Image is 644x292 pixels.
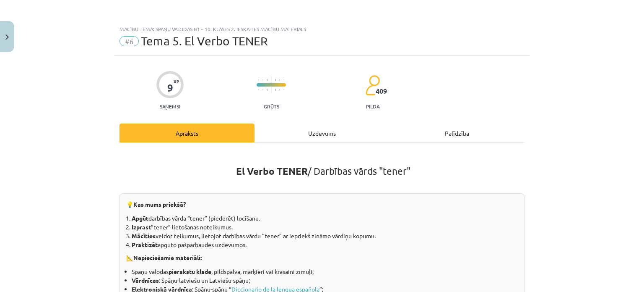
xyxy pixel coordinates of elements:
img: students-c634bb4e5e11cddfef0936a35e636f08e4e9abd3cc4e673bd6f9a4125e45ecb1.svg [365,75,380,96]
img: icon-short-line-57e1e144782c952c97e751825c79c345078a6d821885a25fce030b3d8c18986b.svg [262,89,263,91]
img: icon-long-line-d9ea69661e0d244f92f715978eff75569469978d946b2353a9bb055b3ed8787d.svg [271,77,272,93]
img: icon-short-line-57e1e144782c952c97e751825c79c345078a6d821885a25fce030b3d8c18986b.svg [258,79,259,81]
b: Izprast [132,223,151,231]
p: 📐 [126,253,518,262]
li: Spāņu valodas , pildspalva, marķieri vai krāsaini zīmuļi; [132,267,518,276]
img: icon-short-line-57e1e144782c952c97e751825c79c345078a6d821885a25fce030b3d8c18986b.svg [283,79,284,81]
img: icon-short-line-57e1e144782c952c97e751825c79c345078a6d821885a25fce030b3d8c18986b.svg [275,79,276,81]
li: veidot teikumus, lietojot darbības vārdu “tener” ar iepriekš zināmo vārdiņu kopumu. [132,231,518,240]
p: 💡 [126,200,518,209]
span: XP [174,79,179,84]
img: icon-short-line-57e1e144782c952c97e751825c79c345078a6d821885a25fce030b3d8c18986b.svg [279,89,280,91]
img: icon-short-line-57e1e144782c952c97e751825c79c345078a6d821885a25fce030b3d8c18986b.svg [262,79,263,81]
li: “tener” lietošanas noteikumus. [132,223,518,231]
li: : Spāņu-latviešu un Latviešu-spāņu; [132,276,518,285]
li: darbības vārda “tener” (piederēt) locīšanu. [132,214,518,223]
div: Palīdzība [390,124,525,142]
p: Grūts [264,103,279,109]
div: 9 [167,82,173,94]
img: icon-short-line-57e1e144782c952c97e751825c79c345078a6d821885a25fce030b3d8c18986b.svg [258,89,259,91]
div: Mācību tēma: Spāņu valodas b1 - 10. klases 2. ieskaites mācību materiāls [119,26,525,32]
strong: Kas mums priekšā? [133,200,186,208]
p: Saņemsi [156,103,184,109]
h1: / Darbības vārds "tener" [119,150,525,177]
img: icon-close-lesson-0947bae3869378f0d4975bcd49f059093ad1ed9edebbc8119c70593378902aed.svg [5,34,9,40]
img: icon-short-line-57e1e144782c952c97e751825c79c345078a6d821885a25fce030b3d8c18986b.svg [275,89,276,91]
strong: Vārdnīcas [132,276,159,284]
b: Apgūt [132,214,148,222]
img: icon-short-line-57e1e144782c952c97e751825c79c345078a6d821885a25fce030b3d8c18986b.svg [283,89,284,91]
span: Tema 5. El Verbo TENER [141,34,268,48]
span: #6 [119,36,139,46]
div: Uzdevums [254,124,390,142]
strong: pierakstu klade [169,268,211,275]
strong: Nepieciešamie materiāli: [133,254,202,261]
img: icon-short-line-57e1e144782c952c97e751825c79c345078a6d821885a25fce030b3d8c18986b.svg [267,79,267,81]
p: pilda [366,103,379,109]
li: apgūto pašpārbaudes uzdevumos. [132,240,518,249]
b: Praktizēt [132,241,158,248]
strong: El Verbo TENER [236,165,308,177]
span: 409 [376,87,387,95]
img: icon-short-line-57e1e144782c952c97e751825c79c345078a6d821885a25fce030b3d8c18986b.svg [279,79,280,81]
div: Apraksts [119,124,254,142]
b: Mācīties [132,232,156,239]
img: icon-short-line-57e1e144782c952c97e751825c79c345078a6d821885a25fce030b3d8c18986b.svg [267,89,267,91]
